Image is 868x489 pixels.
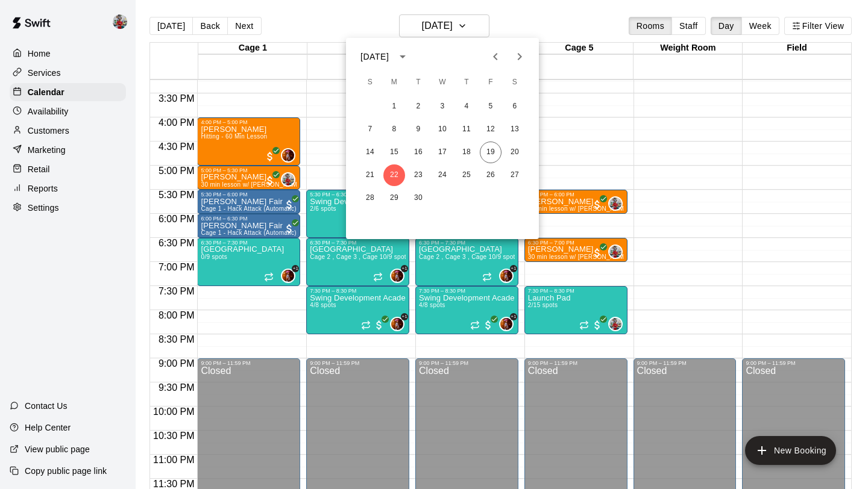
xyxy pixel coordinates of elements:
[508,45,532,69] button: Next month
[407,119,429,140] button: 9
[504,119,526,140] button: 13
[504,96,526,117] button: 6
[432,96,453,117] button: 3
[504,164,526,186] button: 27
[359,119,381,140] button: 7
[359,142,381,163] button: 14
[483,45,508,69] button: Previous month
[480,119,502,140] button: 12
[504,142,526,163] button: 20
[383,70,405,95] span: Monday
[456,164,477,186] button: 25
[432,142,453,163] button: 17
[432,119,453,140] button: 10
[383,119,405,140] button: 8
[407,96,429,117] button: 2
[407,70,429,95] span: Tuesday
[383,96,405,117] button: 1
[480,70,502,95] span: Friday
[383,164,405,186] button: 22
[383,187,405,209] button: 29
[480,142,502,163] button: 19
[392,46,413,67] button: calendar view is open, switch to year view
[359,187,381,209] button: 28
[456,96,477,117] button: 4
[504,70,526,95] span: Saturday
[407,142,429,163] button: 16
[456,142,477,163] button: 18
[359,70,381,95] span: Sunday
[407,187,429,209] button: 30
[407,164,429,186] button: 23
[456,119,477,140] button: 11
[360,51,389,63] div: [DATE]
[480,164,502,186] button: 26
[432,164,453,186] button: 24
[456,70,477,95] span: Thursday
[359,164,381,186] button: 21
[480,96,502,117] button: 5
[383,142,405,163] button: 15
[432,70,453,95] span: Wednesday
